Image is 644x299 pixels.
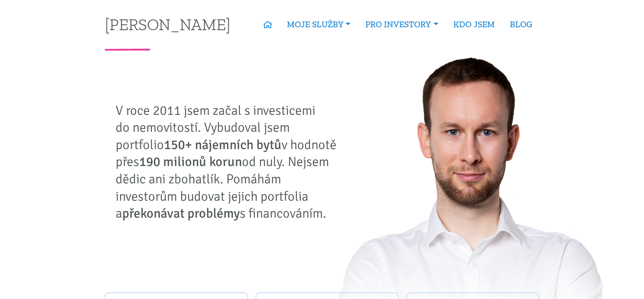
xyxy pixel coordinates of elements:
a: KDO JSEM [446,15,502,34]
p: V roce 2011 jsem začal s investicemi do nemovitostí. Vybudoval jsem portfolio v hodnotě přes od n... [116,102,343,222]
a: PRO INVESTORY [358,15,445,34]
strong: 150+ nájemních bytů [164,137,282,153]
a: BLOG [502,15,540,34]
strong: překonávat problémy [122,205,240,221]
a: MOJE SLUŽBY [279,15,358,34]
strong: 190 milionů korun [139,154,242,170]
a: [PERSON_NAME] [105,16,230,32]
